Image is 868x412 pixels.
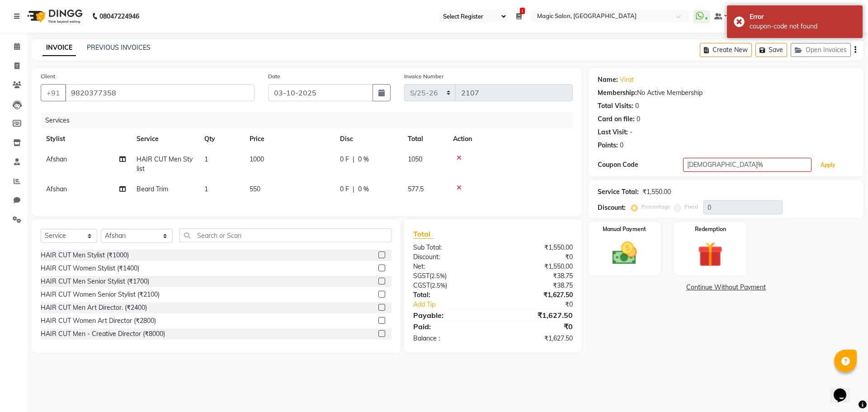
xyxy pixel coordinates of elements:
[41,316,156,326] div: HAIR CUT Women Art Director (₹2800)
[493,334,579,343] div: ₹1,627.50
[598,141,618,150] div: Points:
[268,72,280,81] label: Date
[755,43,787,57] button: Save
[493,321,579,332] div: ₹0
[493,262,579,271] div: ₹1,550.00
[493,290,579,300] div: ₹1,627.50
[41,277,149,286] div: HAIR CUT Men Senior Stylist (₹1700)
[620,141,623,150] div: 0
[598,128,628,137] div: Last Visit:
[431,272,445,279] span: 2.5%
[137,155,193,173] span: HAIR CUT Men Stylist
[520,8,525,14] span: 1
[358,155,369,164] span: 0 %
[87,43,151,52] a: PREVIOUS INVOICES
[598,75,618,85] div: Name:
[432,282,445,289] span: 2.5%
[199,129,244,149] th: Qty
[402,129,448,149] th: Total
[493,252,579,262] div: ₹0
[41,251,129,260] div: HAIR CUT Men Stylist (₹1000)
[413,229,434,239] span: Total
[41,303,147,313] div: HAIR CUT Men Art Director. (₹2400)
[244,129,335,149] th: Price
[493,310,579,321] div: ₹1,627.50
[408,185,424,193] span: 577.5
[815,158,841,172] button: Apply
[406,271,493,281] div: ( )
[413,272,429,280] span: SGST
[448,129,573,149] th: Action
[406,334,493,343] div: Balance :
[630,128,632,137] div: -
[99,4,139,29] b: 08047224946
[340,185,349,194] span: 0 F
[603,225,646,233] label: Manual Payment
[830,376,859,403] iframe: chat widget
[493,281,579,290] div: ₹38.75
[413,281,430,289] span: CGST
[637,114,640,124] div: 0
[493,243,579,252] div: ₹1,550.00
[635,101,639,111] div: 0
[684,203,698,211] label: Fixed
[23,4,85,29] img: logo
[41,84,66,101] button: +91
[598,203,626,213] div: Discount:
[406,281,493,290] div: ( )
[404,72,443,81] label: Invoice Number
[406,321,493,332] div: Paid:
[42,40,76,56] a: INVOICE
[406,290,493,300] div: Total:
[137,185,168,193] span: Beard Trim
[353,185,354,194] span: |
[406,300,507,309] a: Add Tip
[204,185,208,193] span: 1
[493,271,579,281] div: ₹38.75
[700,43,752,57] button: Create New
[406,310,493,321] div: Payable:
[406,262,493,271] div: Net:
[204,155,208,163] span: 1
[408,155,422,163] span: 1050
[598,101,633,111] div: Total Visits:
[65,84,255,101] input: Search by Name/Mobile/Email/Code
[598,88,637,98] div: Membership:
[358,185,369,194] span: 0 %
[179,228,392,242] input: Search or Scan
[353,155,354,164] span: |
[340,155,349,164] span: 0 F
[604,239,645,268] img: _cash.svg
[620,75,634,85] a: Virat
[41,329,165,339] div: HAIR CUT Men - Creative Director (₹8000)
[46,155,67,163] span: Afshan
[46,185,67,193] span: Afshan
[683,158,811,172] input: Enter Offer / Coupon Code
[695,225,726,233] label: Redemption
[41,264,139,273] div: HAIR CUT Women Stylist (₹1400)
[335,129,402,149] th: Disc
[41,129,131,149] th: Stylist
[406,252,493,262] div: Discount:
[750,12,856,22] div: Error
[642,187,671,197] div: ₹1,550.00
[598,187,639,197] div: Service Total:
[690,239,731,270] img: _gift.svg
[250,155,264,163] span: 1000
[131,129,199,149] th: Service
[406,243,493,252] div: Sub Total:
[250,185,260,193] span: 550
[42,112,580,129] div: Services
[598,114,635,124] div: Card on file:
[41,72,55,81] label: Client
[642,203,670,211] label: Percentage
[750,22,856,31] div: coupon-code not found
[516,12,522,20] a: 1
[590,283,862,292] a: Continue Without Payment
[791,43,851,57] button: Open Invoices
[598,88,854,98] div: No Active Membership
[41,290,160,299] div: HAIR CUT Women Senior Stylist (₹2100)
[598,160,683,170] div: Coupon Code
[507,300,579,309] div: ₹0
